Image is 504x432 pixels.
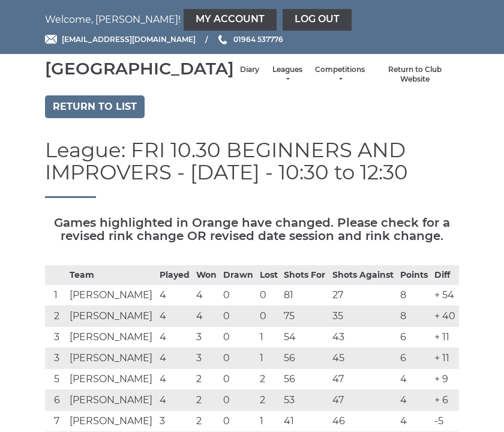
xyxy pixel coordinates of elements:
td: [PERSON_NAME] [67,410,157,431]
td: 2 [193,410,220,431]
td: 1 [257,347,281,368]
td: 46 [329,410,398,431]
td: 41 [281,410,329,431]
td: + 11 [431,326,459,347]
td: 4 [193,305,220,326]
td: 4 [157,284,193,305]
span: 01964 537776 [233,35,283,44]
img: Phone us [218,35,227,44]
td: 2 [257,368,281,389]
td: 3 [193,347,220,368]
td: 3 [45,347,67,368]
td: 8 [397,284,431,305]
td: 47 [329,389,398,410]
td: 4 [157,389,193,410]
a: My Account [184,9,277,31]
td: 0 [220,410,257,431]
td: 2 [45,305,67,326]
td: 0 [220,389,257,410]
td: 7 [45,410,67,431]
td: 45 [329,347,398,368]
td: 6 [397,326,431,347]
td: 4 [157,326,193,347]
td: 2 [257,389,281,410]
td: 6 [45,389,67,410]
a: Return to Club Website [377,65,453,85]
td: 1 [257,326,281,347]
td: 47 [329,368,398,389]
td: 56 [281,347,329,368]
td: 4 [157,368,193,389]
h5: Games highlighted in Orange have changed. Please check for a revised rink change OR revised date ... [45,216,459,242]
td: 43 [329,326,398,347]
td: 6 [397,347,431,368]
td: 4 [193,284,220,305]
td: 75 [281,305,329,326]
a: Log out [283,9,352,31]
td: 27 [329,284,398,305]
th: Team [67,265,157,284]
td: 4 [397,410,431,431]
th: Played [157,265,193,284]
a: Email [EMAIL_ADDRESS][DOMAIN_NAME] [45,34,196,45]
td: [PERSON_NAME] [67,347,157,368]
td: 4 [157,305,193,326]
td: 0 [220,326,257,347]
td: 8 [397,305,431,326]
th: Shots For [281,265,329,284]
th: Points [397,265,431,284]
td: + 6 [431,389,459,410]
td: + 11 [431,347,459,368]
a: Leagues [271,65,303,85]
img: Email [45,35,57,44]
td: [PERSON_NAME] [67,326,157,347]
td: + 40 [431,305,459,326]
td: 35 [329,305,398,326]
td: + 54 [431,284,459,305]
td: 1 [45,284,67,305]
div: [GEOGRAPHIC_DATA] [45,59,234,78]
td: 0 [257,305,281,326]
td: 4 [397,389,431,410]
td: 2 [193,368,220,389]
td: [PERSON_NAME] [67,368,157,389]
a: Competitions [315,65,365,85]
td: 3 [157,410,193,431]
td: 53 [281,389,329,410]
th: Shots Against [329,265,398,284]
a: Return to list [45,95,145,118]
nav: Welcome, [PERSON_NAME]! [45,9,459,31]
td: 54 [281,326,329,347]
th: Drawn [220,265,257,284]
th: Won [193,265,220,284]
td: [PERSON_NAME] [67,389,157,410]
td: -5 [431,410,459,431]
h1: League: FRI 10.30 BEGINNERS AND IMPROVERS - [DATE] - 10:30 to 12:30 [45,139,459,198]
th: Diff [431,265,459,284]
td: 4 [397,368,431,389]
a: Phone us 01964 537776 [217,34,283,45]
td: [PERSON_NAME] [67,305,157,326]
td: 1 [257,410,281,431]
td: 2 [193,389,220,410]
td: 0 [257,284,281,305]
td: 0 [220,368,257,389]
td: 0 [220,284,257,305]
td: 0 [220,347,257,368]
td: [PERSON_NAME] [67,284,157,305]
a: Diary [240,65,259,75]
td: 3 [45,326,67,347]
td: 81 [281,284,329,305]
td: + 9 [431,368,459,389]
td: 56 [281,368,329,389]
td: 4 [157,347,193,368]
th: Lost [257,265,281,284]
td: 3 [193,326,220,347]
span: [EMAIL_ADDRESS][DOMAIN_NAME] [62,35,196,44]
td: 5 [45,368,67,389]
td: 0 [220,305,257,326]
